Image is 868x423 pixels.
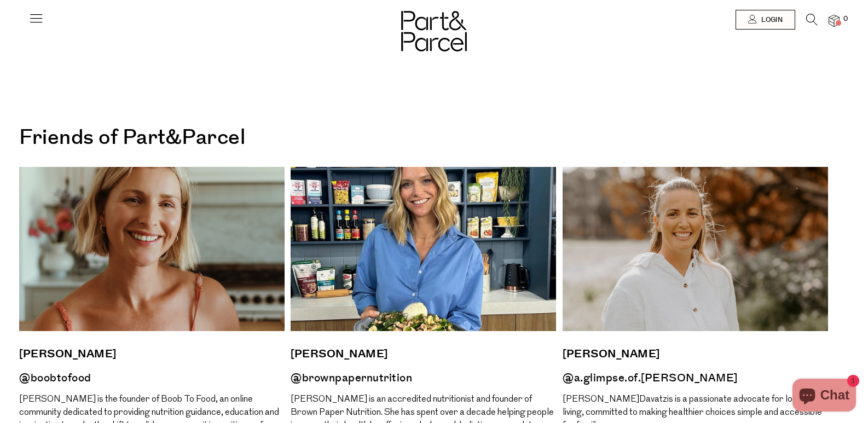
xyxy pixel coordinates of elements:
[19,167,285,331] img: Luka McCabe
[829,15,840,26] a: 0
[19,370,91,386] a: @boobtofood
[291,167,556,331] img: Jacq Alwill
[789,379,859,414] inbox-online-store-chat: Shopify online store chat
[19,345,285,363] a: [PERSON_NAME]
[291,345,556,363] a: [PERSON_NAME]
[736,10,795,30] a: Login
[563,395,639,404] span: [PERSON_NAME]
[841,14,850,24] span: 0
[563,167,828,331] img: Amelia Davatzis
[563,345,828,363] a: [PERSON_NAME]
[19,120,849,156] h1: Friends of Part&Parcel
[401,11,467,51] img: Part&Parcel
[759,15,783,25] span: Login
[291,370,412,386] a: @brownpapernutrition
[563,370,738,386] a: @a.glimpse.of.[PERSON_NAME]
